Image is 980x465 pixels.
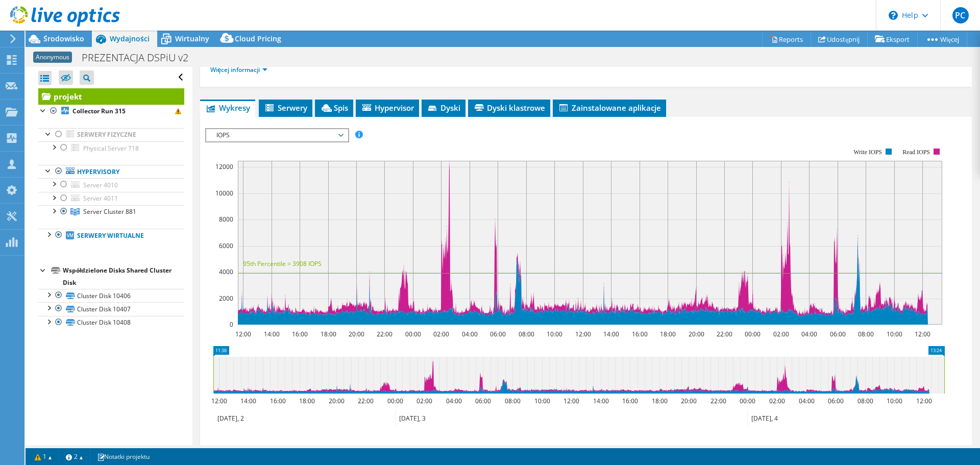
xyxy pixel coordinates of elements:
[320,103,348,113] span: Spis
[38,289,184,302] a: Cluster Disk 10406
[235,34,281,43] span: Cloud Pricing
[387,397,403,405] text: 00:00
[38,316,184,329] a: Cluster Disk 10408
[811,31,868,47] a: Udostępnij
[652,397,668,405] text: 18:00
[215,162,233,171] text: 12000
[72,107,126,115] b: Collector Run 315
[828,397,844,405] text: 06:00
[243,259,322,268] text: 95th Percentile = 3908 IOPS
[264,103,307,113] span: Serwery
[240,397,256,405] text: 14:00
[405,330,421,338] text: 00:00
[547,330,562,338] text: 10:00
[110,34,150,43] span: Wydajności
[43,34,84,43] span: Środowisko
[916,397,932,405] text: 12:00
[219,215,233,224] text: 8000
[903,149,930,156] text: Read IOPS
[416,397,432,405] text: 02:00
[83,181,118,189] span: Server 4010
[230,320,233,329] text: 0
[473,103,545,113] span: Dyski klastrowe
[361,103,414,113] span: Hypervisor
[575,330,591,338] text: 12:00
[329,397,345,405] text: 20:00
[745,330,761,338] text: 00:00
[887,330,902,338] text: 10:00
[801,330,817,338] text: 04:00
[505,397,521,405] text: 08:00
[235,330,251,338] text: 12:00
[857,397,873,405] text: 08:00
[490,330,506,338] text: 06:00
[830,330,846,338] text: 06:00
[858,330,874,338] text: 08:00
[270,397,286,405] text: 16:00
[427,103,460,113] span: Dyski
[887,397,902,405] text: 10:00
[558,103,661,113] span: Zainstalowane aplikacje
[321,330,336,338] text: 18:00
[717,330,732,338] text: 22:00
[773,330,789,338] text: 02:00
[534,397,550,405] text: 10:00
[740,397,755,405] text: 00:00
[219,267,233,276] text: 4000
[264,330,280,338] text: 14:00
[889,11,898,20] svg: \n
[38,229,184,242] a: Serwery wirtualne
[762,31,811,47] a: Reports
[38,302,184,315] a: Cluster Disk 10407
[219,294,233,303] text: 2000
[603,330,619,338] text: 14:00
[28,450,59,463] a: 1
[563,397,579,405] text: 12:00
[769,397,785,405] text: 02:00
[917,31,967,47] a: Więcej
[83,144,139,153] span: Physical Server 718
[210,65,267,74] a: Więcej informacji
[211,129,342,141] span: IOPS
[622,397,638,405] text: 16:00
[952,7,969,23] span: PC
[349,330,364,338] text: 20:00
[33,52,72,63] span: Anonymous
[83,194,118,203] span: Server 4011
[519,330,534,338] text: 08:00
[799,397,815,405] text: 04:00
[433,330,449,338] text: 02:00
[38,205,184,218] a: Server Cluster 881
[710,397,726,405] text: 22:00
[299,397,315,405] text: 18:00
[63,264,184,289] div: Współdzielone Disks Shared Cluster Disk
[38,178,184,191] a: Server 4010
[446,397,462,405] text: 04:00
[853,149,882,156] text: Write IOPS
[632,330,648,338] text: 16:00
[215,189,233,198] text: 10000
[38,88,184,105] a: projekt
[83,207,136,216] span: Server Cluster 881
[377,330,393,338] text: 22:00
[205,103,250,113] span: Wykresy
[38,128,184,141] a: Serwery fizyczne
[867,31,918,47] a: Eksport
[660,330,676,338] text: 18:00
[681,397,697,405] text: 20:00
[38,105,184,118] a: Collector Run 315
[38,165,184,178] a: Hypervisory
[915,330,930,338] text: 12:00
[77,52,204,63] h1: PREZENTACJA DSPiU v2
[175,34,209,43] span: Wirtualny
[38,192,184,205] a: Server 4011
[462,330,478,338] text: 04:00
[90,450,157,463] a: Notatki projektu
[358,397,374,405] text: 22:00
[593,397,609,405] text: 14:00
[689,330,704,338] text: 20:00
[475,397,491,405] text: 06:00
[219,241,233,250] text: 6000
[59,450,90,463] a: 2
[211,397,227,405] text: 12:00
